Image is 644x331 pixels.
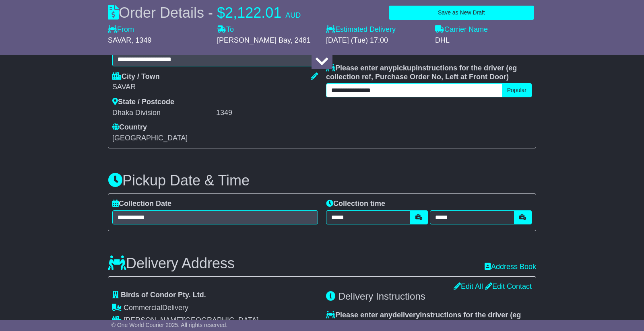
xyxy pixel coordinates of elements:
[502,83,532,97] button: Popular
[112,98,174,107] label: State / Postcode
[435,36,536,45] div: DHL
[108,4,301,21] div: Order Details -
[326,311,521,328] span: eg Authority to Leave, Leave with warehouse
[454,282,483,290] a: Edit All
[108,173,536,189] h3: Pickup Date & Time
[285,11,301,19] span: AUD
[225,4,281,21] span: 2,122.01
[485,263,536,271] a: Address Book
[217,4,225,21] span: $
[326,64,517,81] span: eg collection ref, Purchase Order No, Left at Front Door
[326,199,385,208] label: Collection time
[389,6,534,20] button: Save as New Draft
[112,72,160,81] label: City / Town
[112,109,214,117] div: Dhaka Division
[217,36,291,44] span: [PERSON_NAME] Bay
[339,291,425,302] span: Delivery Instructions
[108,25,134,34] label: From
[121,291,206,299] span: Birds of Condor Pty. Ltd.
[326,311,532,328] label: Please enter any instructions for the driver ( )
[131,36,151,44] span: , 1349
[112,134,188,142] span: [GEOGRAPHIC_DATA]
[112,123,147,132] label: Country
[392,64,416,72] span: pickup
[326,36,427,45] div: [DATE] (Tue) 17:00
[392,311,420,319] span: delivery
[326,25,427,34] label: Estimated Delivery
[326,64,532,81] label: Please enter any instructions for the driver ( )
[216,109,318,117] div: 1349
[108,255,235,271] h3: Delivery Address
[112,199,171,208] label: Collection Date
[291,36,311,44] span: , 2481
[217,25,234,34] label: To
[112,83,318,92] div: SAVAR
[485,282,532,290] a: Edit Contact
[112,304,318,312] div: Delivery
[108,36,131,44] span: SAVAR
[435,25,488,34] label: Carrier Name
[111,322,228,328] span: © One World Courier 2025. All rights reserved.
[124,304,162,312] span: Commercial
